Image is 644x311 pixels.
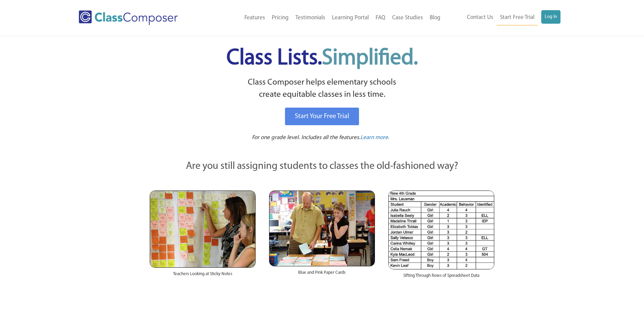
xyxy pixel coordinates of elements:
a: Contact Us [463,10,497,25]
a: Start Your Free Trial [285,108,359,125]
a: Learn more. [360,134,389,142]
a: Start Free Trial [497,10,538,25]
div: Blue and Pink Paper Cards [269,266,375,283]
img: Spreadsheets [388,191,494,269]
div: Sifting Through Rows of Spreadsheet Data [388,269,494,286]
nav: Header Menu [444,10,560,25]
span: Simplified. [322,47,418,69]
span: For one grade level. Includes all the features. [252,135,360,140]
a: Case Studies [389,10,426,25]
a: Log In [541,10,560,24]
a: Learning Portal [329,10,372,25]
div: Teachers Looking at Sticky Notes [150,268,256,284]
span: Start Your Free Trial [295,113,349,120]
p: Class Composer helps elementary schools create equitable classes in less time. [149,76,496,101]
a: Blog [426,10,444,25]
p: Are you still assigning students to classes the old-fashioned way? [150,159,495,174]
a: Pricing [268,10,292,25]
span: Class Lists. [226,47,418,69]
img: Class Composer [79,10,178,25]
img: Blue and Pink Paper Cards [269,191,375,266]
span: Learn more. [360,135,389,140]
a: Testimonials [292,10,329,25]
a: Features [241,10,268,25]
nav: Header Menu [206,10,444,25]
a: FAQ [372,10,389,25]
img: Teachers Looking at Sticky Notes [150,191,256,268]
